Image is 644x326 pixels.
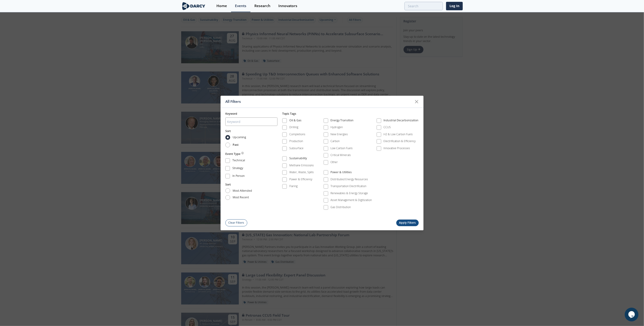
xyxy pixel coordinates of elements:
input: Keyword [225,118,277,126]
div: Methane Emissions [289,163,314,167]
input: Past [225,143,230,147]
span: Upcoming [233,135,246,139]
span: Topic Tags [282,112,296,116]
button: Sort [225,129,231,133]
span: most recent [233,196,249,200]
div: Other [330,160,338,164]
iframe: chat widget [625,308,639,321]
div: Production [289,139,303,143]
div: Renewables & Energy Storage [330,191,368,195]
input: Advanced Search [404,2,443,10]
div: H2 & Low Carbon Fuels [384,132,413,136]
div: Hydrogen [330,125,343,130]
div: Critical Minerals [330,153,351,157]
div: Flaring [289,184,298,188]
div: Distributed Energy Resources [330,177,368,181]
div: Electrification & Efficiency [384,139,416,143]
input: most recent [225,195,230,200]
div: Oil & Gas [289,118,301,124]
button: Sort [225,183,231,187]
input: Upcoming [225,135,230,140]
div: Home [216,4,227,8]
div: Drilling [289,125,298,130]
a: Log In [446,2,463,10]
div: Transportation Electrification [330,184,366,188]
div: Research [254,4,270,8]
div: Energy Transition [330,118,354,124]
span: most attended [233,189,252,193]
div: Carbon [330,139,340,143]
input: most attended [225,188,230,193]
span: Event Type [225,152,240,156]
div: Innovative Processes [384,146,410,150]
div: Completions [289,132,305,136]
div: Low Carbon Fuels [330,146,353,150]
button: Event Type [225,152,244,156]
div: Strategy [232,166,243,172]
div: Power & Efficiency [289,177,313,181]
div: Innovators [278,4,297,8]
div: Gas Distribution [330,205,351,209]
div: Sustainability [289,156,307,162]
div: All Filters [225,97,412,106]
button: Apply Filters [396,220,419,226]
div: Power & Utilities [330,170,352,176]
img: logo-wide.svg [181,2,206,10]
div: Water, Waste, Spills [289,170,314,175]
div: Subsurface [289,146,303,150]
div: CCUS [384,125,391,130]
div: Asset Management & Digitization [330,198,372,202]
span: Keyword [225,112,237,116]
button: Clear Filters [225,219,247,226]
div: Technical [232,159,245,164]
div: Industrial Decarbonization [384,118,419,124]
img: information.svg [241,152,244,154]
div: Events [235,4,246,8]
span: Past [233,143,239,147]
div: In Person [232,174,245,180]
div: New Energies [330,132,348,136]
